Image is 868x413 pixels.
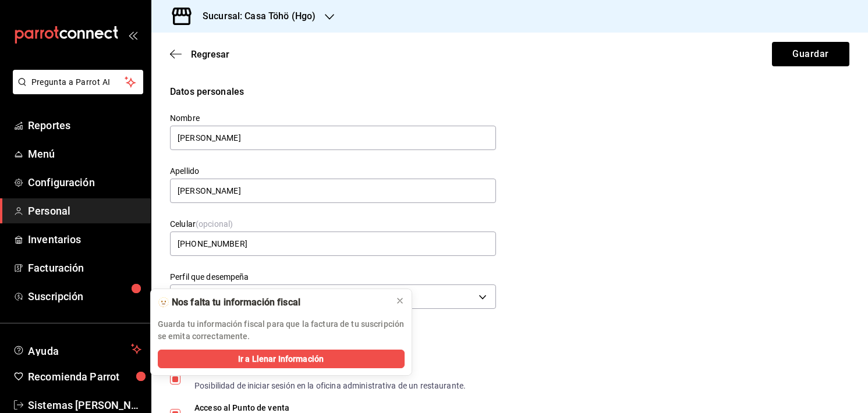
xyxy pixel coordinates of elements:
[170,343,849,355] div: Selecciona a que plataformas tendrá acceso este usuario.
[158,350,405,368] button: Ir a Llenar Información
[170,220,496,228] label: Celular
[28,146,141,162] span: Menú
[158,296,386,309] div: 🫥 Nos falta tu información fiscal
[28,369,141,384] span: Recomienda Parrot
[158,318,405,343] p: Guarda tu información fiscal para que la factura de tu suscripción se emita correctamente.
[28,175,141,190] span: Configuración
[28,118,141,133] span: Reportes
[170,326,849,340] div: Accesos
[191,49,229,60] span: Regresar
[28,203,141,219] span: Personal
[170,49,229,60] button: Regresar
[170,167,496,175] label: Apellido
[31,76,125,88] span: Pregunta a Parrot AI
[238,353,324,365] span: Ir a Llenar Información
[28,232,141,247] span: Inventarios
[8,84,143,97] a: Pregunta a Parrot AI
[772,42,849,66] button: Guardar
[170,273,496,281] label: Perfil que desempeña
[128,30,137,40] button: open_drawer_menu
[194,369,466,377] div: Administrador Web
[28,260,141,276] span: Facturación
[170,114,496,122] label: Nombre
[28,342,126,356] span: Ayuda
[28,289,141,304] span: Suscripción
[170,85,849,99] div: Datos personales
[13,70,143,94] button: Pregunta a Parrot AI
[170,284,496,309] div: Gerente
[196,219,233,229] span: (opcional)
[194,404,384,412] div: Acceso al Punto de venta
[193,9,316,23] h3: Sucursal: Casa Töhö (Hgo)
[28,397,141,413] span: Sistemas [PERSON_NAME]
[194,382,466,390] div: Posibilidad de iniciar sesión en la oficina administrativa de un restaurante.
